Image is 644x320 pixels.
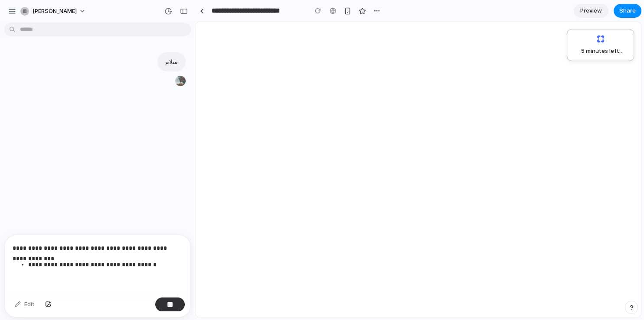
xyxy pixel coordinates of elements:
p: سلام [165,57,178,66]
span: Preview [580,6,602,15]
a: Preview [574,4,608,18]
button: Share [614,4,641,18]
span: 5 minutes left .. [575,47,622,55]
span: Share [619,6,636,15]
span: [PERSON_NAME] [33,7,77,16]
button: [PERSON_NAME] [17,4,90,18]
